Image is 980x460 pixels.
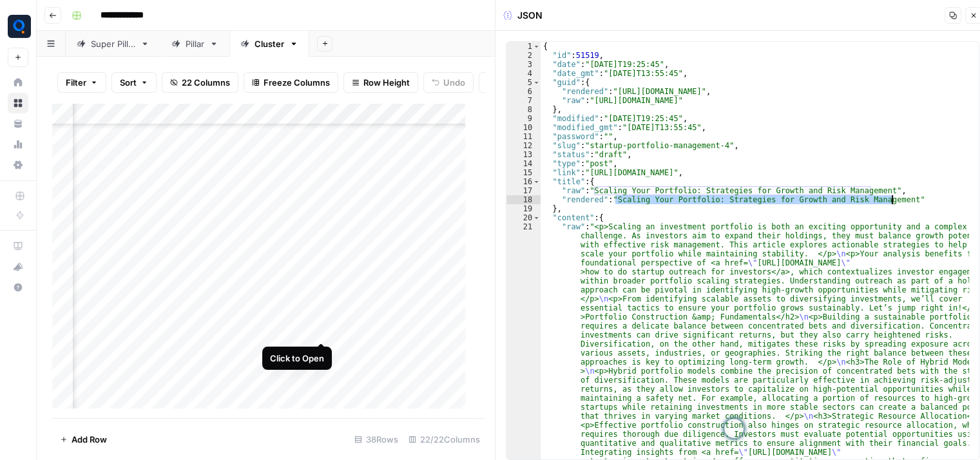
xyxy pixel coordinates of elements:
[8,72,28,93] a: Home
[264,76,330,89] span: Freeze Columns
[506,186,541,195] div: 17
[506,177,541,186] div: 16
[8,257,28,276] div: What's new?
[506,96,541,105] div: 7
[72,433,107,446] span: Add Row
[506,213,541,222] div: 20
[111,72,157,93] button: Sort
[270,352,324,365] div: Click to Open
[57,72,106,93] button: Filter
[66,76,86,89] span: Filter
[186,37,204,50] div: Pillar
[506,105,541,114] div: 8
[8,277,28,298] button: Help + Support
[506,78,541,87] div: 5
[506,132,541,141] div: 11
[91,37,135,50] div: Super Pillar
[533,42,540,51] span: Toggle code folding, rows 1 through 361
[162,72,238,93] button: 22 Columns
[506,51,541,60] div: 2
[533,78,540,87] span: Toggle code folding, rows 5 through 8
[8,236,28,256] a: AirOps Academy
[182,76,230,89] span: 22 Columns
[503,9,543,22] div: JSON
[8,15,31,38] img: Qubit - SEO Logo
[506,42,541,51] div: 1
[506,123,541,132] div: 10
[443,76,465,89] span: Undo
[255,37,284,50] div: Cluster
[506,204,541,213] div: 19
[533,177,540,186] span: Toggle code folding, rows 16 through 19
[52,429,115,450] button: Add Row
[506,60,541,69] div: 3
[506,195,541,204] div: 18
[8,93,28,113] a: Browse
[343,72,418,93] button: Row Height
[120,76,137,89] span: Sort
[229,31,309,57] a: Cluster
[349,429,403,450] div: 38 Rows
[423,72,474,93] button: Undo
[403,429,485,450] div: 22/22 Columns
[160,31,229,57] a: Pillar
[8,256,28,277] button: What's new?
[8,155,28,175] a: Settings
[533,213,540,222] span: Toggle code folding, rows 20 through 25
[8,134,28,155] a: Usage
[506,150,541,159] div: 13
[506,87,541,96] div: 6
[506,159,541,168] div: 14
[506,168,541,177] div: 15
[8,113,28,134] a: Your Data
[244,72,338,93] button: Freeze Columns
[8,10,28,43] button: Workspace: Qubit - SEO
[506,141,541,150] div: 12
[363,76,410,89] span: Row Height
[66,31,160,57] a: Super Pillar
[506,69,541,78] div: 4
[506,114,541,123] div: 9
